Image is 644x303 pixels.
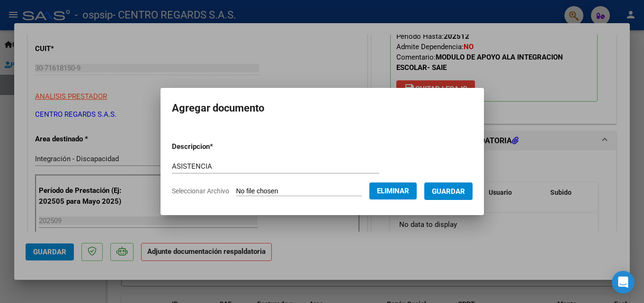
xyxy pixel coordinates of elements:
[172,141,262,152] p: Descripcion
[612,271,635,294] div: Open Intercom Messenger
[424,182,473,200] button: Guardar
[377,187,409,195] span: Eliminar
[369,182,417,199] button: Eliminar
[172,187,229,195] span: Seleccionar Archivo
[172,99,473,117] h2: Agregar documento
[432,187,465,196] span: Guardar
